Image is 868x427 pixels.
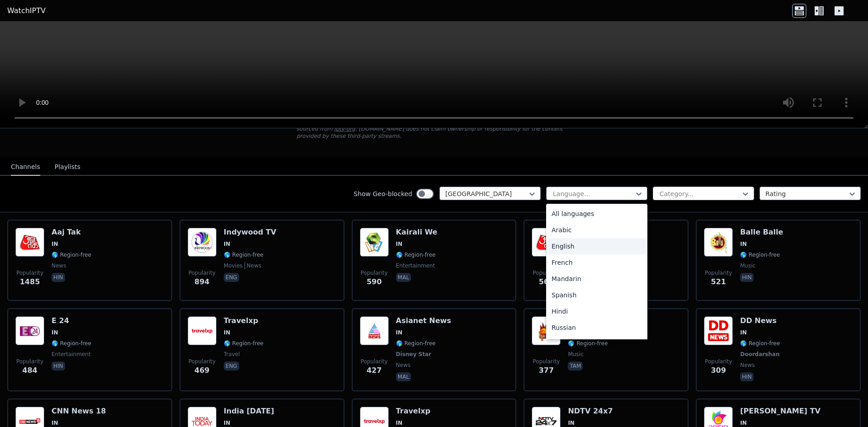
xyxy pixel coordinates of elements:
span: entertainment [52,351,91,358]
div: Arabic [546,222,647,238]
span: 521 [711,277,726,287]
div: English [546,238,647,254]
span: Doordarshan [740,351,779,358]
span: news [52,262,66,269]
span: news [396,361,410,369]
span: IN [52,329,58,336]
span: 🌎 Region-free [740,251,780,258]
h6: CNN News 18 [52,407,106,416]
p: tam [568,361,583,371]
h6: Travelxp [224,316,264,325]
span: IN [52,419,58,427]
span: 484 [22,365,37,376]
span: music [568,351,583,358]
span: 1485 [20,277,40,287]
h6: Travelxp [396,407,436,416]
span: Popularity [533,358,560,365]
span: IN [740,329,747,336]
p: mal [396,273,411,282]
h6: Balle Balle [740,228,783,237]
p: hin [740,372,754,381]
span: Popularity [361,358,388,365]
span: IN [52,240,58,248]
span: 🌎 Region-free [52,251,91,258]
div: Russian [546,319,647,336]
img: Isai Aruvi [532,316,561,345]
img: Aaj Tak [532,228,561,257]
h6: NDTV 24x7 [568,407,613,416]
span: music [740,262,755,269]
span: Popularity [705,358,732,365]
span: 469 [194,365,209,376]
span: IN [740,240,747,248]
div: Mandarin [546,271,647,287]
p: mal [396,372,411,381]
p: hin [52,273,65,282]
span: IN [740,419,747,427]
span: IN [224,240,231,248]
span: IN [396,329,403,336]
img: E 24 [15,316,44,345]
span: entertainment [396,262,435,269]
span: Popularity [361,269,388,277]
div: Spanish [546,287,647,303]
img: Aaj Tak [15,228,44,257]
h6: DD News [740,316,781,325]
span: news [245,262,261,269]
span: 894 [194,277,209,287]
span: Popularity [189,358,216,365]
span: 427 [367,365,382,376]
span: Disney Star [396,351,431,358]
img: Balle Balle [704,228,733,257]
img: Kairali We [360,228,389,257]
h6: Indywood TV [224,228,276,237]
span: 🌎 Region-free [740,340,780,347]
img: DD News [704,316,733,345]
span: news [740,361,755,369]
span: 🌎 Region-free [396,340,436,347]
span: Popularity [533,269,560,277]
span: 590 [367,277,382,287]
span: IN [224,419,231,427]
span: 🌎 Region-free [568,340,608,347]
p: hin [740,273,754,282]
span: IN [568,419,575,427]
span: Popularity [16,269,43,277]
img: Indywood TV [188,228,217,257]
a: WatchIPTV [7,5,46,16]
span: 309 [711,365,726,376]
label: Show Geo-blocked [354,189,412,198]
h6: [PERSON_NAME] TV [740,407,821,416]
img: Asianet News [360,316,389,345]
span: 🌎 Region-free [224,251,264,258]
span: 🌎 Region-free [224,340,264,347]
span: 560 [539,277,554,287]
span: 🌎 Region-free [52,340,91,347]
p: eng [224,273,239,282]
span: movies [224,262,243,269]
a: iptv-org [334,126,355,132]
button: Channels [11,159,40,176]
span: Popularity [189,269,216,277]
span: 377 [539,365,554,376]
span: Popularity [705,269,732,277]
span: IN [396,240,403,248]
span: IN [396,419,403,427]
h6: Kairali We [396,228,438,237]
h6: Asianet News [396,316,451,325]
img: Travelxp [188,316,217,345]
span: travel [224,351,240,358]
span: IN [224,329,231,336]
span: 🌎 Region-free [396,251,436,258]
div: French [546,254,647,271]
h6: India [DATE] [224,407,274,416]
p: eng [224,361,239,371]
span: Popularity [16,358,43,365]
div: All languages [546,206,647,222]
button: Playlists [55,159,80,176]
h6: E 24 [52,316,91,325]
div: Portuguese [546,336,647,352]
p: hin [52,361,65,371]
h6: Aaj Tak [52,228,91,237]
p: [DOMAIN_NAME] does not host or serve any video content directly. All streams available here are s... [297,118,571,140]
